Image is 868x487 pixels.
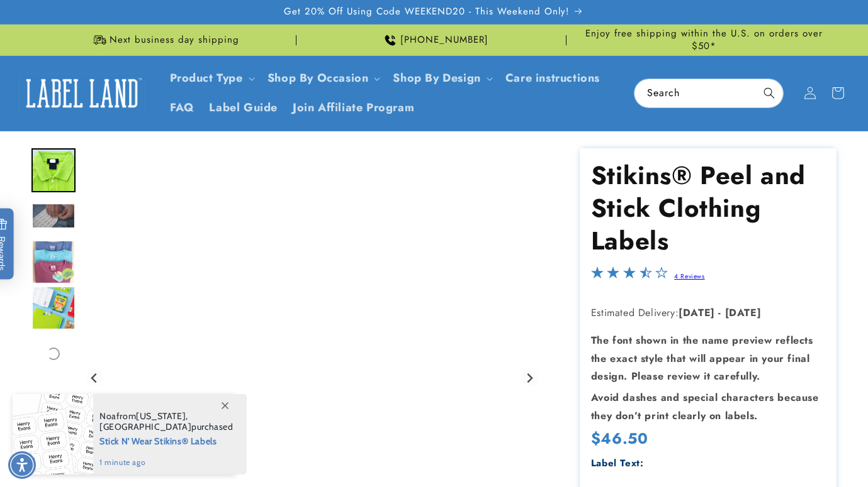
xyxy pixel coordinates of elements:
[393,70,480,86] a: Shop By Design
[285,93,422,123] a: Join Affiliate Program
[31,203,76,229] img: null
[209,101,278,115] span: Label Guide
[268,71,369,85] span: Shop By Occasion
[591,390,819,423] strong: Avoid dashes and special characters because they don’t print clearly on labels.
[591,304,826,322] p: Estimated Delivery:
[31,286,76,330] img: Peel and Stick Clothing Labels - Label Land
[591,270,668,284] span: 3.5-star overall rating
[201,93,285,123] a: Label Guide
[572,28,837,52] span: Enjoy free shipping within the U.S. on orders over $50*
[31,25,296,55] div: Announcement
[31,240,76,284] div: Go to slide 4
[31,332,76,376] div: Go to slide 6
[136,410,186,422] span: [US_STATE]
[31,148,76,192] img: Peel and Stick Clothing Labels - Label Land
[302,25,566,55] div: Announcement
[725,305,762,320] strong: [DATE]
[99,421,191,432] span: [GEOGRAPHIC_DATA]
[110,34,239,47] span: Next business day shipping
[572,25,837,55] div: Announcement
[385,63,497,93] summary: Shop By Design
[162,63,260,93] summary: Product Type
[591,159,826,257] h1: Stikins® Peel and Stick Clothing Labels
[591,429,648,448] span: $46.50
[293,101,414,115] span: Join Affiliate Program
[400,34,488,47] span: [PHONE_NUMBER]
[742,433,855,474] iframe: Gorgias live chat messenger
[755,79,783,107] button: Search
[31,148,76,192] div: Go to slide 2
[8,451,36,479] div: Accessibility Menu
[99,410,116,422] span: Noa
[674,271,704,281] a: 4 Reviews
[591,333,813,384] strong: The font shown in the name preview reflects the exact style that will appear in your final design...
[19,74,145,112] img: Label Land
[31,286,76,330] div: Go to slide 5
[521,369,538,386] button: Next slide
[718,305,721,320] strong: -
[170,101,194,115] span: FAQ
[99,411,234,432] span: from , purchased
[498,63,607,93] a: Care instructions
[170,70,243,86] a: Product Type
[679,305,715,320] strong: [DATE]
[505,71,600,85] span: Care instructions
[284,6,570,18] span: Get 20% Off Using Code WEEKEND20 - This Weekend Only!
[14,69,150,118] a: Label Land
[162,93,202,123] a: FAQ
[31,194,76,238] div: Go to slide 3
[86,369,103,386] button: Previous slide
[260,63,386,93] summary: Shop By Occasion
[591,456,644,470] label: Label Text:
[31,240,76,284] img: Peel and Stick Clothing Labels - Label Land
